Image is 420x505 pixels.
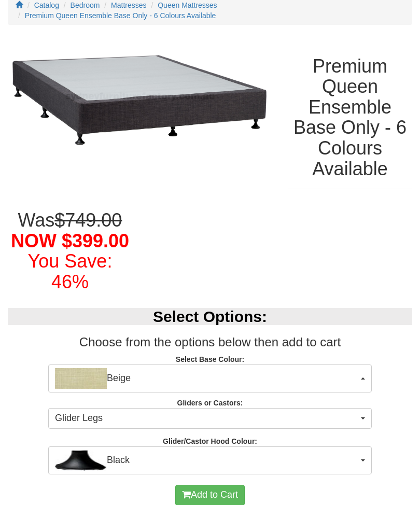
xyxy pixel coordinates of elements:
[48,364,372,392] button: BeigeBeige
[288,56,412,179] h1: Premium Queen Ensemble Base Only - 6 Colours Available
[163,437,257,445] strong: Glider/Castor Hood Colour:
[8,335,412,349] h3: Choose from the options below then add to cart
[158,1,217,9] a: Queen Mattresses
[176,355,244,363] strong: Select Base Colour:
[55,412,358,425] span: Glider Legs
[34,1,59,9] a: Catalog
[8,210,132,292] h1: Was
[153,308,267,325] b: Select Options:
[55,450,358,471] span: Black
[177,399,243,407] strong: Gliders or Castors:
[111,1,146,9] a: Mattresses
[71,1,100,9] a: Bedroom
[55,368,358,389] span: Beige
[55,450,107,471] img: Black
[48,446,372,474] button: BlackBlack
[11,230,129,251] span: NOW $399.00
[54,209,122,231] del: $749.00
[25,11,216,20] a: Premium Queen Ensemble Base Only - 6 Colours Available
[28,250,113,292] font: You Save: 46%
[48,408,372,429] button: Glider Legs
[55,368,107,389] img: Beige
